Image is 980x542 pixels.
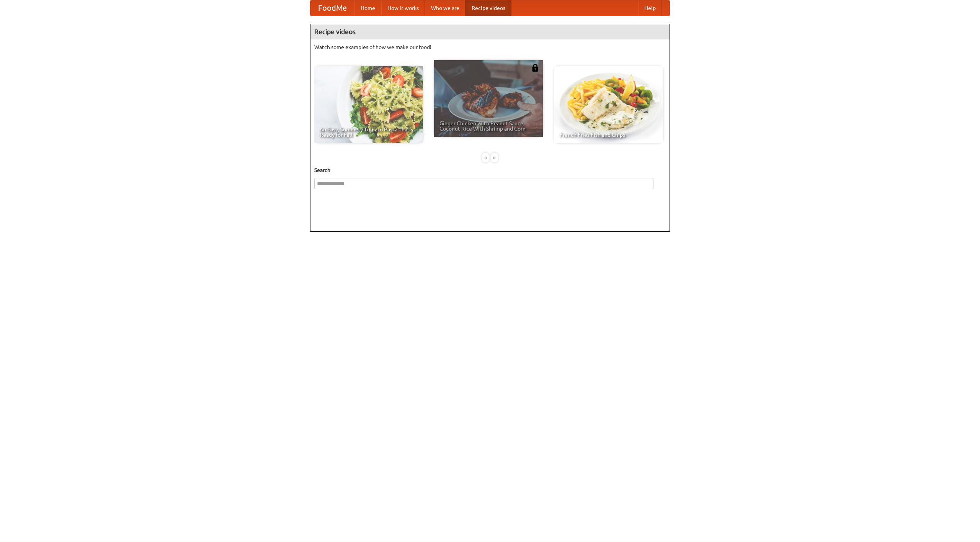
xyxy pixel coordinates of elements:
[381,0,425,16] a: How it works
[314,66,423,143] a: An Easy, Summery Tomato Pasta That's Ready for Fall
[554,66,663,143] a: French Fries Fish and Chips
[465,0,511,16] a: Recipe videos
[425,0,465,16] a: Who we are
[354,0,381,16] a: Home
[560,132,658,138] span: French Fries Fish and Chips
[491,153,498,162] div: »
[638,0,662,16] a: Help
[310,0,354,16] a: FoodMe
[314,43,666,51] p: Watch some examples of how we make our food!
[310,24,670,39] h4: Recipe videos
[320,127,418,138] span: An Easy, Summery Tomato Pasta That's Ready for Fall
[531,64,539,72] img: 483408.png
[314,166,666,174] h5: Search
[482,153,489,162] div: «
